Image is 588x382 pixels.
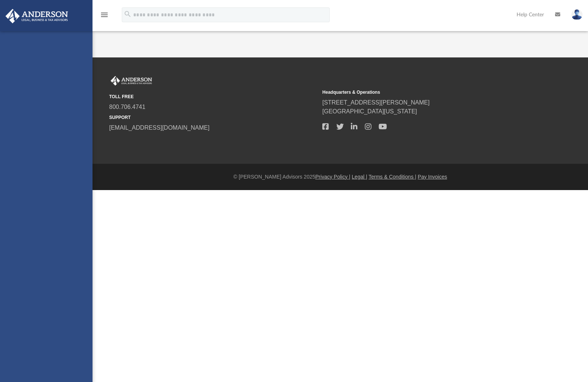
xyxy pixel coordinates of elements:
[109,114,317,121] small: SUPPORT
[109,93,317,100] small: TOLL FREE
[109,124,209,131] a: [EMAIL_ADDRESS][DOMAIN_NAME]
[124,10,132,18] i: search
[322,89,530,96] small: Headquarters & Operations
[93,173,588,181] div: © [PERSON_NAME] Advisors 2025
[322,108,417,114] a: [GEOGRAPHIC_DATA][US_STATE]
[100,10,109,19] i: menu
[109,76,154,86] img: Anderson Advisors Platinum Portal
[418,174,447,180] a: Pay Invoices
[109,104,145,110] a: 800.706.4741
[369,174,416,180] a: Terms & Conditions |
[352,174,367,180] a: Legal |
[100,14,109,19] a: menu
[571,9,582,20] img: User Pic
[315,174,350,180] a: Privacy Policy |
[3,9,70,23] img: Anderson Advisors Platinum Portal
[322,99,430,106] a: [STREET_ADDRESS][PERSON_NAME]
